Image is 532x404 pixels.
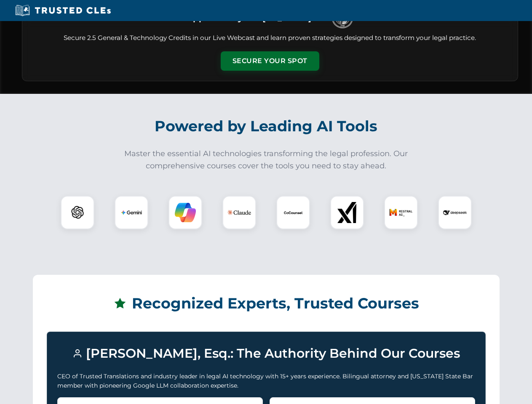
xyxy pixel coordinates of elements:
[221,51,319,71] button: Secure Your Spot
[384,196,418,229] div: Mistral AI
[443,201,467,224] img: DeepSeek Logo
[330,196,364,229] div: xAI
[175,202,196,223] img: Copilot Logo
[389,201,413,224] img: Mistral AI Logo
[57,342,475,365] h3: [PERSON_NAME], Esq.: The Authority Behind Our Courses
[121,202,142,223] img: Gemini Logo
[222,196,256,229] div: Claude
[33,112,500,141] h2: Powered by Leading AI Tools
[337,202,358,223] img: xAI Logo
[283,202,304,223] img: CoCounsel Logo
[227,201,251,224] img: Claude Logo
[168,196,202,229] div: Copilot
[47,289,486,318] h2: Recognized Experts, Trusted Courses
[57,372,475,391] p: CEO of Trusted Translations and industry leader in legal AI technology with 15+ years experience....
[438,196,472,229] div: DeepSeek
[276,196,310,229] div: CoCounsel
[65,200,90,225] img: ChatGPT Logo
[115,196,148,229] div: Gemini
[32,33,508,43] p: Secure 2.5 General & Technology Credits in our Live Webcast and learn proven strategies designed ...
[13,4,113,17] img: Trusted CLEs
[119,148,414,172] p: Master the essential AI technologies transforming the legal profession. Our comprehensive courses...
[61,196,94,229] div: ChatGPT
